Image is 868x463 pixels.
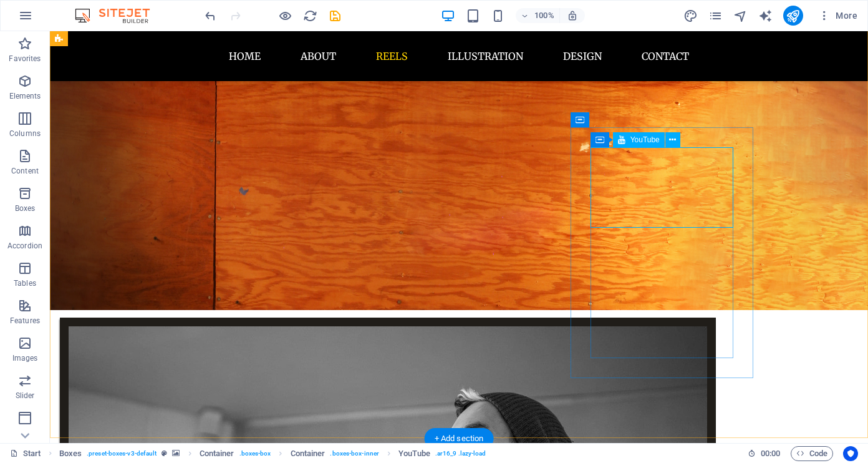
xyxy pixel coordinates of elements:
[425,428,494,449] div: + Add section
[683,8,698,23] button: design
[796,446,827,461] span: Code
[818,9,857,22] span: More
[328,9,342,23] i: Save (Ctrl+S)
[15,203,36,213] p: Boxes
[683,9,698,23] i: Design (Ctrl+Alt+Y)
[203,9,218,23] i: Undo: Move elements (Ctrl+Z)
[758,9,773,23] i: AI Writer
[59,446,82,461] span: Click to select. Double-click to edit
[516,8,560,23] button: 100%
[203,8,218,23] button: undo
[239,446,271,461] span: . boxes-box
[72,8,165,23] img: Editor Logo
[9,129,41,139] p: Columns
[302,8,317,23] button: reload
[435,446,486,461] span: . ar16_9 .lazy-load
[59,446,486,461] nav: breadcrumb
[761,446,780,461] span: 00 00
[162,450,167,457] i: This element is a customizable preset
[843,446,858,461] button: Usercentrics
[172,450,180,457] i: This element contains a background
[87,446,157,461] span: . preset-boxes-v3-default
[330,446,379,461] span: . boxes-box-inner
[813,6,862,26] button: More
[791,446,833,461] button: Code
[327,8,342,23] button: save
[758,8,773,23] button: text_generator
[783,6,803,26] button: publish
[14,278,36,288] p: Tables
[11,166,39,176] p: Content
[200,446,234,461] span: Click to select. Double-click to edit
[708,8,723,23] button: pages
[16,391,35,401] p: Slider
[769,449,771,458] span: :
[786,9,800,23] i: Publish
[9,91,41,101] p: Elements
[12,353,38,363] p: Images
[10,446,41,461] a: Click to cancel selection. Double-click to open Pages
[733,8,748,23] button: navigator
[291,446,325,461] span: Click to select. Double-click to edit
[277,8,292,23] button: Click here to leave preview mode and continue editing
[7,241,42,251] p: Accordion
[398,446,430,461] span: Click to select. Double-click to edit
[9,54,41,64] p: Favorites
[534,8,554,23] h6: 100%
[567,10,578,21] i: On resize automatically adjust zoom level to fit chosen device.
[630,136,660,144] span: YouTube
[10,316,40,326] p: Features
